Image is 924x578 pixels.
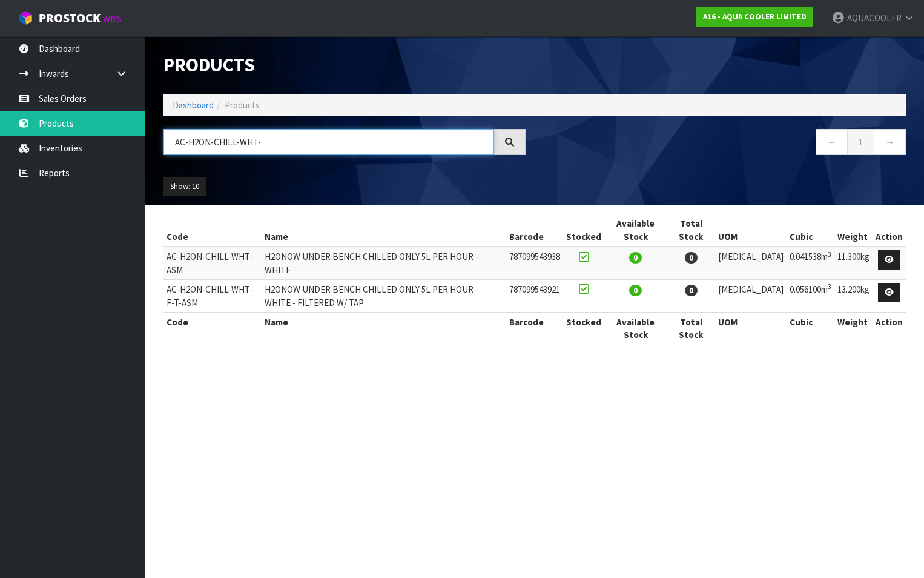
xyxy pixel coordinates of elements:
td: [MEDICAL_DATA] [715,280,787,313]
th: Name [262,312,506,344]
th: Action [873,312,906,344]
span: 0 [629,285,642,296]
span: AQUACOOLER [847,12,902,24]
th: Cubic [787,214,834,247]
th: Action [873,214,906,247]
a: 1 [847,129,874,155]
th: Stocked [563,312,604,344]
span: ProStock [39,10,101,26]
sup: 3 [828,250,831,259]
td: AC-H2ON-CHILL-WHT-F-T-ASM [163,280,262,313]
th: Name [262,214,506,247]
td: 0.056100m [787,280,834,313]
th: Stocked [563,214,604,247]
small: WMS [103,13,122,25]
th: Barcode [506,312,563,344]
h1: Products [163,55,526,76]
td: 11.300kg [834,247,873,279]
strong: A16 - AQUA COOLER LIMITED [703,12,807,22]
a: ← [816,129,848,155]
th: UOM [715,312,787,344]
th: Total Stock [667,312,715,344]
th: Code [163,312,262,344]
a: Dashboard [173,99,214,111]
th: Code [163,214,262,247]
span: 0 [685,252,698,264]
sup: 3 [828,282,831,291]
td: 13.200kg [834,280,873,313]
nav: Page navigation [544,129,906,159]
input: Search products [163,129,494,155]
th: Available Stock [604,312,667,344]
td: H2ONOW UNDER BENCH CHILLED ONLY 5L PER HOUR - WHITE - FILTERED W/ TAP [262,280,506,313]
td: 787099543938 [506,247,563,279]
span: 0 [685,285,698,296]
span: Products [225,99,260,111]
th: Total Stock [667,214,715,247]
th: Weight [834,312,873,344]
button: Show: 10 [163,177,206,196]
a: → [874,129,906,155]
th: Available Stock [604,214,667,247]
th: Cubic [787,312,834,344]
td: AC-H2ON-CHILL-WHT-ASM [163,247,262,279]
td: H2ONOW UNDER BENCH CHILLED ONLY 5L PER HOUR - WHITE [262,247,506,279]
img: cube-alt.png [18,10,33,25]
span: 0 [629,252,642,264]
th: UOM [715,214,787,247]
td: 0.041538m [787,247,834,279]
td: [MEDICAL_DATA] [715,247,787,279]
th: Barcode [506,214,563,247]
td: 787099543921 [506,280,563,313]
th: Weight [834,214,873,247]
